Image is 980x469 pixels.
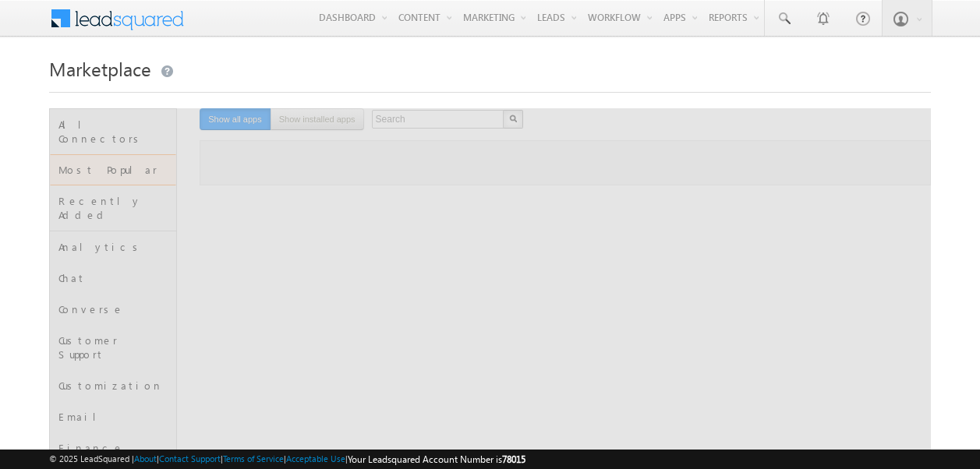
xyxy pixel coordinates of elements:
span: 78015 [502,453,525,465]
span: Marketplace [49,56,151,81]
span: Your Leadsquared Account Number is [348,453,525,465]
a: Contact Support [159,453,221,464]
a: About [134,453,157,464]
span: © 2025 LeadSquared | | | | | [49,452,525,467]
a: Acceptable Use [286,453,345,464]
a: Terms of Service [223,453,284,464]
